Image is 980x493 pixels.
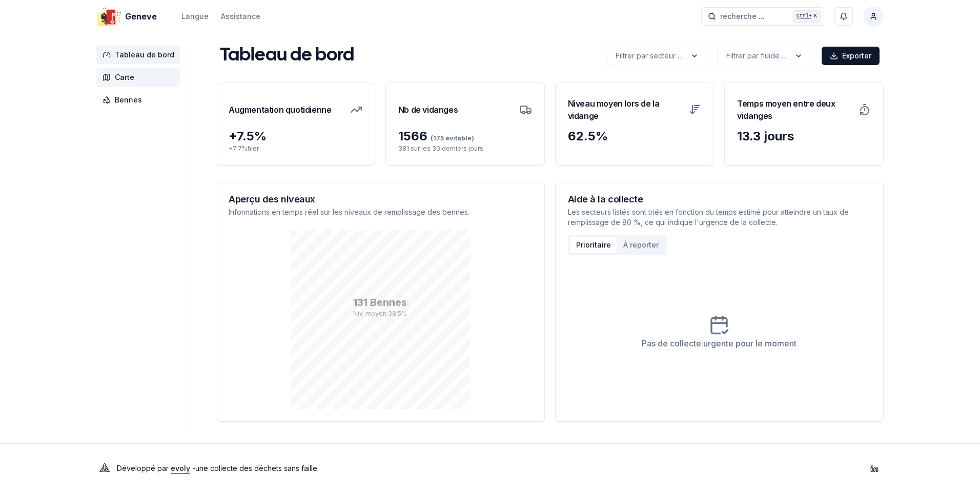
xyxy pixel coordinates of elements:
[117,461,319,476] p: Développé par - une collecte des déchets sans faille .
[96,46,185,64] a: Tableau de bord
[181,10,209,23] button: Langue
[229,128,362,145] div: + 7.5 %
[570,237,617,253] button: Prioritaire
[398,145,532,153] p: 381 sur les 30 derniers jours
[96,68,185,87] a: Carte
[115,95,142,105] span: Bennes
[568,207,871,228] p: Les secteurs listés sont triés en fonction du temps estimé pour atteindre un taux de remplissage ...
[737,95,852,124] h3: Temps moyen entre deux vidanges
[737,128,871,145] div: 13.3 jours
[115,50,174,60] span: Tableau de bord
[229,95,331,124] h3: Augmentation quotidienne
[221,10,260,23] a: Assistance
[115,72,134,83] span: Carte
[701,7,824,26] button: recherche ...Ctrl+K
[616,51,682,61] p: Filtrer par secteur ...
[220,46,354,66] h1: Tableau de bord
[726,51,786,61] p: Filtrer par fluide ...
[568,128,702,145] div: 62.5 %
[96,10,161,23] a: Geneve
[229,145,362,153] p: + 7.7 % hier
[96,460,113,477] img: Evoly Logo
[568,195,871,204] h3: Aide à la collecte
[720,11,765,22] span: recherche ...
[607,46,707,66] button: label
[642,337,797,350] div: Pas de collecte urgente pour le moment
[171,464,190,473] a: evoly
[229,207,532,217] p: Informations en temps réel sur les niveaux de remplissage des bennes.
[398,128,532,145] div: 1566
[822,47,880,65] button: Exporter
[96,91,185,109] a: Bennes
[96,4,121,29] img: Geneve Logo
[718,46,811,66] button: label
[427,134,474,142] span: (175 évitable)
[125,10,157,23] span: Geneve
[617,237,665,253] button: À reporter
[398,95,458,124] h3: Nb de vidanges
[568,95,683,124] h3: Niveau moyen lors de la vidange
[181,11,209,22] div: Langue
[229,195,532,204] h3: Aperçu des niveaux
